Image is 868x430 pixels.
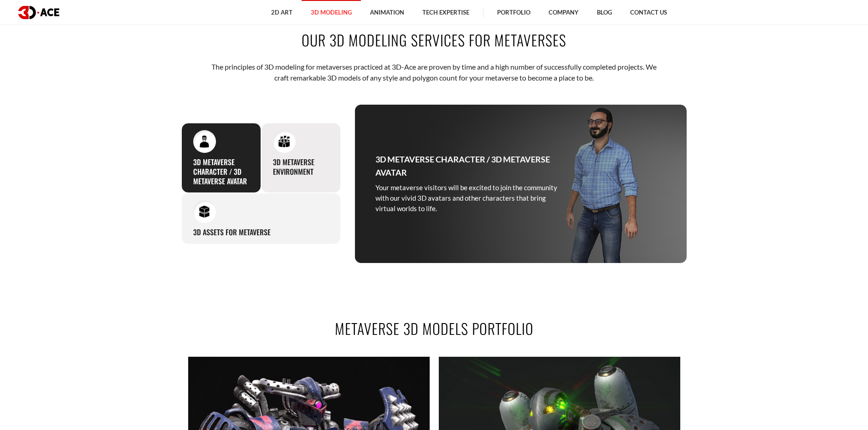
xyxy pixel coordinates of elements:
[198,206,211,218] img: 3D Assets for Metaverse
[375,182,562,214] p: Your metaverse visitors will be excited to join the community with our vivid 3D avatars and other...
[193,228,271,237] h3: 3D Assets for Metaverse
[181,30,687,50] h2: Our 3D Modeling Services For Metaverses
[375,153,562,178] h3: 3D Metaverse Character / 3D Metaverse Avatar
[273,157,329,177] h3: 3D Metaverse Environment
[278,136,290,148] img: 3D Metaverse Environment
[198,136,211,148] img: 3D Metaverse Character / 3D Metaverse Avatar
[210,61,658,84] p: The principles of 3D modeling for metaverses practiced at 3D-Ace are proven by time and a high nu...
[181,318,687,339] h2: Metaverse 3D Models Portfolio
[193,157,249,186] h3: 3D Metaverse Character / 3D Metaverse Avatar
[18,6,59,19] img: logo dark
